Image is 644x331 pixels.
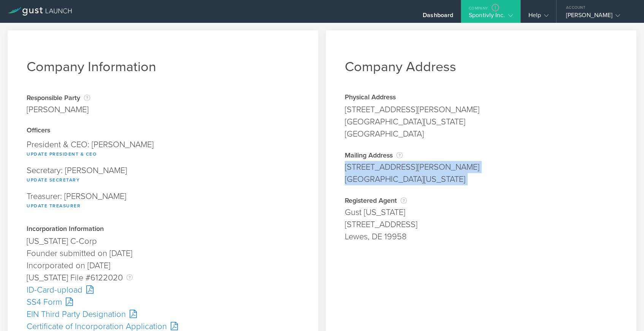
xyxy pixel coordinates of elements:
[27,259,299,272] div: Incorporated on [DATE]
[345,94,617,102] div: Physical Address
[27,162,299,188] div: Secretary: [PERSON_NAME]
[345,231,617,243] div: Lewes, DE 19958
[27,103,90,116] div: [PERSON_NAME]
[345,116,617,128] div: [GEOGRAPHIC_DATA][US_STATE]
[27,284,299,296] div: ID-Card-upload
[423,11,453,23] div: Dashboard
[345,59,617,75] h1: Company Address
[27,226,299,233] div: Incorporation Information
[345,218,617,231] div: [STREET_ADDRESS]
[345,206,617,218] div: Gust [US_STATE]
[27,235,299,247] div: [US_STATE] C-Corp
[27,137,299,162] div: President & CEO: [PERSON_NAME]
[27,150,97,159] button: Update President & CEO
[27,201,81,210] button: Update Treasurer
[345,103,617,116] div: [STREET_ADDRESS][PERSON_NAME]
[345,151,617,159] div: Mailing Address
[27,59,299,75] h1: Company Information
[345,161,617,173] div: [STREET_ADDRESS][PERSON_NAME]
[528,11,549,23] div: Help
[27,247,299,259] div: Founder submitted on [DATE]
[27,188,299,214] div: Treasurer: [PERSON_NAME]
[27,296,299,308] div: SS4 Form
[566,11,631,23] div: [PERSON_NAME]
[469,11,512,23] div: Spontivly Inc.
[345,173,617,185] div: [GEOGRAPHIC_DATA][US_STATE]
[27,94,90,102] div: Responsible Party
[27,272,299,284] div: [US_STATE] File #6122020
[345,197,617,204] div: Registered Agent
[27,308,299,320] div: EIN Third Party Designation
[27,127,299,135] div: Officers
[345,128,617,140] div: [GEOGRAPHIC_DATA]
[27,175,80,185] button: Update Secretary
